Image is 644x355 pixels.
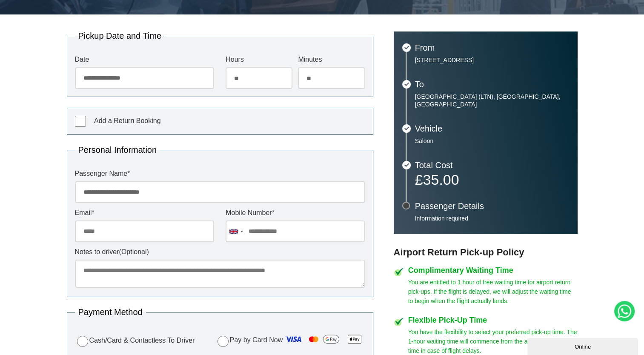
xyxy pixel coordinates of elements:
[415,124,569,133] h3: Vehicle
[415,202,569,210] h3: Passenger Details
[408,266,578,274] h4: Complimentary Waiting Time
[298,56,365,63] label: Minutes
[423,172,459,188] span: 35.00
[215,332,365,349] label: Pay by Card Now
[415,174,569,186] p: £
[408,278,578,306] p: You are entitled to 1 hour of free waiting time for airport return pick-ups. If the flight is del...
[408,316,578,324] h4: Flexible Pick-Up Time
[527,336,640,355] iframe: chat widget
[226,56,292,63] label: Hours
[75,116,86,127] input: Add a Return Booking
[75,170,365,177] label: Passenger Name
[77,336,88,347] input: Cash/Card & Contactless To Driver
[415,161,569,169] h3: Total Cost
[75,335,195,347] label: Cash/Card & Contactless To Driver
[415,215,569,222] p: Information required
[226,209,365,216] label: Mobile Number
[218,336,229,347] input: Pay by Card Now
[75,209,214,216] label: Email
[75,249,365,255] label: Notes to driver
[75,31,165,40] legend: Pickup Date and Time
[415,80,569,89] h3: To
[394,247,578,258] h3: Airport Return Pick-up Policy
[415,43,569,52] h3: From
[415,137,569,145] p: Saloon
[119,248,149,255] span: (Optional)
[94,117,161,124] span: Add a Return Booking
[415,93,569,108] p: [GEOGRAPHIC_DATA] (LTN), [GEOGRAPHIC_DATA], [GEOGRAPHIC_DATA]
[226,221,246,242] div: United Kingdom: +44
[75,146,160,154] legend: Personal Information
[415,56,569,64] p: [STREET_ADDRESS]
[75,56,214,63] label: Date
[75,308,146,316] legend: Payment Method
